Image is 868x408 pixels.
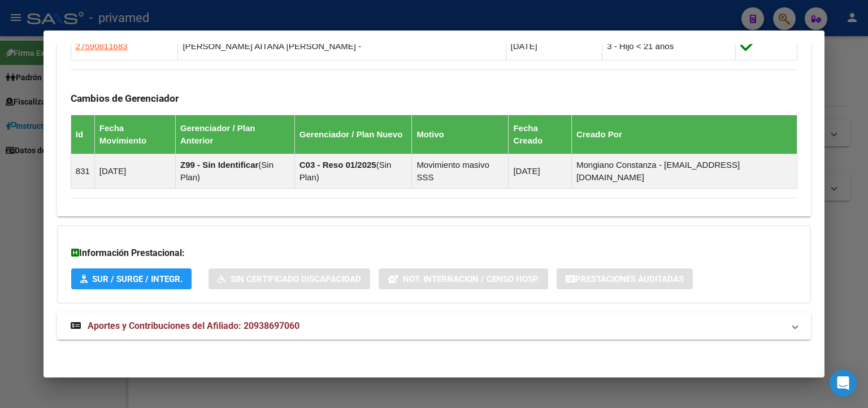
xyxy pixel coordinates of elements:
th: Gerenciador / Plan Anterior [175,115,294,154]
span: SUR / SURGE / INTEGR. [92,274,183,284]
td: ( ) [294,154,412,188]
div: Open Intercom Messenger [830,370,857,397]
span: Prestaciones Auditadas [575,274,684,284]
span: Sin Plan [300,160,392,182]
td: [DATE] [506,32,602,60]
td: [PERSON_NAME] AITANA [PERSON_NAME] - [178,32,506,60]
span: Aportes y Contribuciones del Afiliado: 20938697060 [88,320,300,331]
th: Fecha Creado [509,115,572,154]
button: Sin Certificado Discapacidad [209,268,370,289]
td: 831 [71,154,94,188]
h3: Información Prestacional: [71,246,797,260]
mat-expansion-panel-header: Aportes y Contribuciones del Afiliado: 20938697060 [57,312,811,340]
button: Not. Internacion / Censo Hosp. [379,268,548,289]
td: Movimiento masivo SSS [412,154,509,188]
span: Not. Internacion / Censo Hosp. [403,274,539,284]
th: Gerenciador / Plan Nuevo [294,115,412,154]
td: ( ) [175,154,294,188]
strong: C03 - Reso 01/2025 [300,160,376,170]
td: 3 - Hijo < 21 años [602,32,735,60]
th: Fecha Movimiento [94,115,175,154]
th: Creado Por [571,115,797,154]
h3: Cambios de Gerenciador [71,92,797,105]
button: Prestaciones Auditadas [557,268,693,289]
span: 27590811683 [76,41,128,51]
span: Sin Certificado Discapacidad [231,274,361,284]
th: Motivo [412,115,509,154]
td: Mongiano Constanza - [EMAIL_ADDRESS][DOMAIN_NAME] [571,154,797,188]
strong: Z99 - Sin Identificar [180,160,258,170]
th: Id [71,115,94,154]
button: SUR / SURGE / INTEGR. [71,268,192,289]
td: [DATE] [94,154,175,188]
td: [DATE] [509,154,572,188]
span: Sin Plan [180,160,274,182]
